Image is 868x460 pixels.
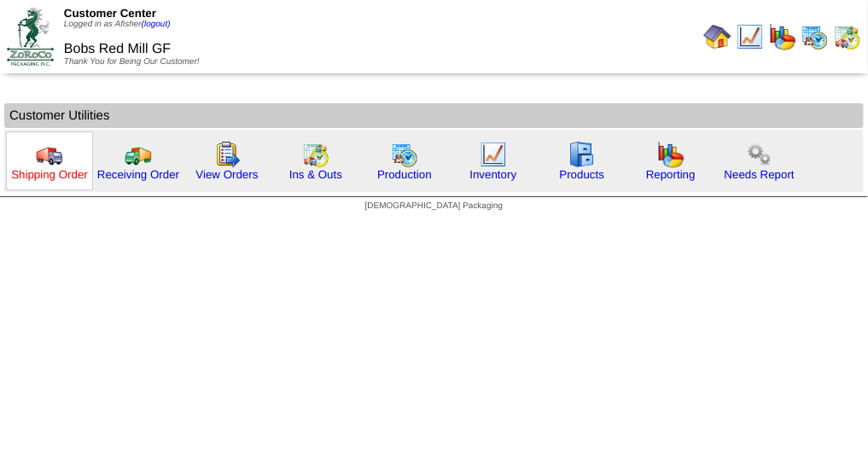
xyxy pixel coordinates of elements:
[64,42,171,56] span: Bobs Red Mill GF
[195,168,258,181] a: View Orders
[142,20,171,29] a: (logout)
[746,141,773,168] img: workflow.png
[834,23,861,50] img: calendarinout.gif
[377,168,432,181] a: Production
[125,141,152,168] img: truck2.gif
[725,168,795,181] a: Needs Report
[213,141,241,168] img: workorder.gif
[801,23,829,50] img: calendarprod.gif
[11,168,88,181] a: Shipping Order
[560,168,605,181] a: Products
[480,141,507,168] img: line_graph.gif
[302,141,329,168] img: calendarinout.gif
[646,168,696,181] a: Reporting
[391,141,418,168] img: calendarprod.gif
[470,168,517,181] a: Inventory
[289,168,342,181] a: Ins & Outs
[568,141,596,168] img: cabinet.gif
[657,141,684,168] img: graph.gif
[4,103,864,128] td: Customer Utilities
[7,8,54,65] img: ZoRoCo_Logo(Green%26Foil)%20jpg.webp
[365,201,503,211] span: [DEMOGRAPHIC_DATA] Packaging
[36,141,63,168] img: truck.gif
[769,23,796,50] img: graph.gif
[704,23,731,50] img: home.gif
[64,20,171,29] span: Logged in as Afisher
[64,57,200,67] span: Thank You for Being Our Customer!
[97,168,179,181] a: Receiving Order
[737,23,764,50] img: line_graph.gif
[64,7,156,20] span: Customer Center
